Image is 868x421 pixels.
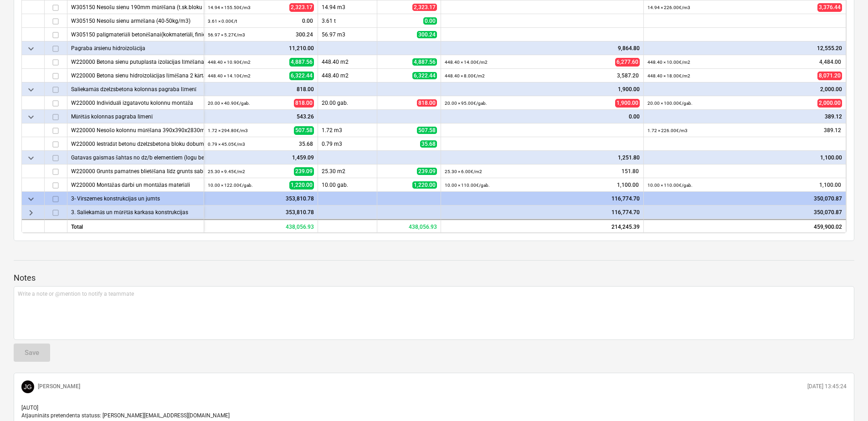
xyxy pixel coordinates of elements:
small: 20.00 × 95.00€ / gab. [445,101,487,106]
span: 1,100.00 [818,181,842,189]
div: W220000 Grunts pamatnes blietēšana līdz grunts sablīvējumam k=0,96 [71,164,200,178]
span: 35.68 [298,140,314,148]
div: 438,056.93 [377,219,441,233]
span: 6,322.44 [289,71,314,80]
small: 10.00 × 110.00€ / gab. [647,183,693,188]
span: 1,900.00 [615,98,640,107]
div: 25.30 m2 [318,164,377,178]
span: JG [24,383,32,390]
div: Pagraba ārsienu hidroizolācija [71,41,200,55]
div: W220000 Montāžas darbi un montāžas materiāli [71,178,200,191]
span: 818.00 [417,99,437,107]
div: Mūrētās kolonnas pagraba līmenī [71,110,200,123]
div: W220000 Betona sienu hidroizolācijas līmēšana 2 kārtās [71,69,200,82]
span: 300.24 [417,31,437,38]
div: 214,245.39 [441,219,644,233]
small: 25.30 × 9.45€ / m2 [208,169,245,174]
span: keyboard_arrow_down [26,84,36,95]
small: 1.72 × 226.00€ / m3 [647,128,688,133]
span: keyboard_arrow_down [26,193,36,204]
span: 6,277.60 [615,57,640,66]
span: [AUTO] Atjaunināts pretendenta statuss: [PERSON_NAME][EMAIL_ADDRESS][DOMAIN_NAME] [21,405,230,419]
small: 10.00 × 110.00€ / gab. [445,183,490,188]
span: 1,220.00 [289,180,314,189]
span: 507.58 [417,127,437,134]
small: 25.30 × 6.00€ / m2 [445,169,482,174]
span: keyboard_arrow_down [26,152,36,163]
small: 20.00 × 100.00€ / gab. [647,101,693,106]
div: 350,070.87 [647,205,842,219]
small: 3.61 × 0.00€ / t [208,19,237,24]
div: Total [67,219,204,233]
span: 151.80 [621,167,640,175]
span: 6,322.44 [412,72,437,79]
div: 10.00 gab. [318,178,377,192]
small: 14.94 × 226.00€ / m3 [647,5,690,10]
p: [PERSON_NAME] [38,383,80,390]
span: 4,887.56 [289,57,314,66]
div: 543.26 [208,110,314,123]
span: 0.00 [301,17,314,25]
div: W220000 Nesošo kolonnu mūrēšana 390x390x2830mm [71,123,200,137]
small: 0.79 × 45.05€ / m3 [208,142,245,147]
span: 389.12 [823,126,842,134]
div: W305150 Nesošu sienu armēšana (40-50kg/m3) [71,14,200,27]
div: 3.61 t [318,14,377,28]
div: 448.40 m2 [318,55,377,69]
span: 239.09 [294,167,314,175]
div: W220000 Individuāli izgatavotu kolonnu montāža [71,96,200,109]
span: 3,376.44 [817,3,842,11]
span: 1,100.00 [616,181,640,189]
small: 448.40 × 8.00€ / m2 [445,73,485,78]
small: 56.97 × 5.27€ / m3 [208,32,245,37]
small: 448.40 × 14.10€ / m2 [208,73,251,78]
span: 2,000.00 [817,98,842,107]
div: W220000 Betona sienu putuplasta izolācijas līmēšana, ieskaitot virsmas slīpēšanu, gruntēšanu un k... [71,55,200,68]
small: 10.00 × 122.00€ / gab. [208,183,253,188]
div: W220000 Iestrādāt betonu dzelzsbetona bloku dobumos [71,137,200,150]
div: 350,070.87 [647,192,842,205]
iframe: Chat Widget [822,377,868,421]
div: 353,810.78 [208,192,314,205]
span: 1,220.00 [412,181,437,189]
div: 438,056.93 [204,219,318,233]
div: 0.00 [445,110,640,123]
div: 389.12 [647,110,842,123]
span: 3,587.20 [616,72,640,79]
span: 300.24 [295,31,314,38]
div: 2,000.00 [647,82,842,96]
span: 507.58 [294,126,314,134]
div: 818.00 [208,82,314,96]
small: 14.94 × 155.50€ / m3 [208,5,251,10]
span: 8,071.20 [817,71,842,80]
small: 448.40 × 14.00€ / m2 [445,60,488,65]
span: 818.00 [294,98,314,107]
div: Gatavas gaismas šahtas no dz/b elementiem (logu bedres) ar pamatni no 150mm šķiembu kārtu [71,151,200,164]
span: 35.68 [420,140,437,148]
div: 3. Saliekamās un mūrētās karkasa konstrukcijas [71,205,200,219]
span: 4,484.00 [818,58,842,66]
span: 239.09 [417,168,437,175]
span: keyboard_arrow_down [26,111,36,122]
small: 1.72 × 294.80€ / m3 [208,128,248,133]
div: 11,210.00 [208,41,314,55]
p: [DATE] 13:45:24 [807,383,847,390]
div: 116,774.70 [445,192,640,205]
small: 20.00 × 40.90€ / gab. [208,101,250,106]
div: 448.40 m2 [318,69,377,82]
div: 1,459.09 [208,151,314,164]
div: W305150 palīgmateriāli betonēšanai(kokmateriāli, finieris u.c.) un stiegrošanai(distanceri, stiep... [71,28,200,41]
div: 116,774.70 [445,205,640,219]
small: 448.40 × 10.90€ / m2 [208,60,251,65]
span: 4,887.56 [412,58,437,66]
span: 2,323.17 [412,4,437,11]
div: 9,864.80 [445,41,640,55]
div: 14.94 m3 [318,0,377,14]
div: W305150 Nesošu sienu 190mm mūrēšana (t.sk.bloku pārsedzes) [71,0,200,14]
small: 448.40 × 18.00€ / m2 [647,73,690,78]
div: 1,100.00 [647,151,842,164]
div: 3- Virszemes konstrukcijas un jumts [71,192,200,205]
span: 2,323.17 [289,3,314,11]
div: 1.72 m3 [318,123,377,137]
